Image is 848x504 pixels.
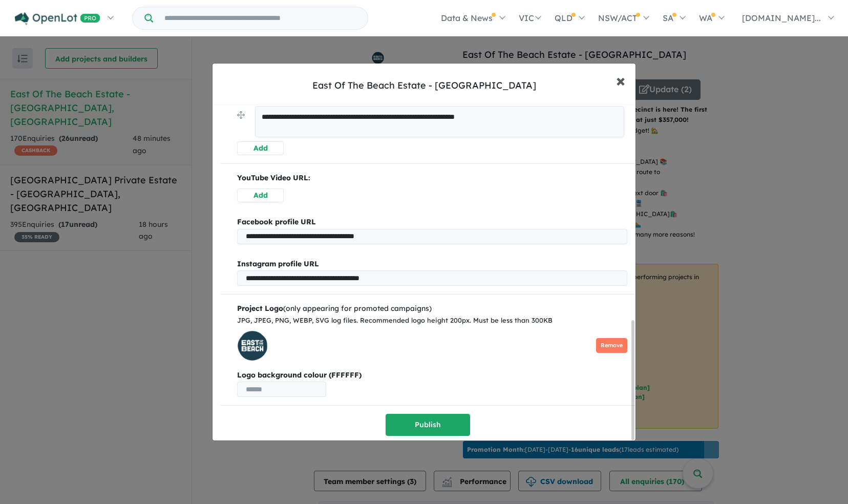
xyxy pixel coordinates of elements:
input: Try estate name, suburb, builder or developer [155,7,366,29]
p: YouTube Video URL: [237,172,627,184]
b: Instagram profile URL [237,259,319,268]
button: Remove [596,338,627,353]
div: (only appearing for promoted campaigns) [237,303,627,315]
b: Facebook profile URL [237,217,316,226]
div: East Of The Beach Estate - [GEOGRAPHIC_DATA] [312,79,536,92]
img: Openlot PRO Logo White [15,12,100,25]
b: Logo background colour (FFFFFF) [237,369,627,382]
div: JPG, JPEG, PNG, WEBP, SVG log files. Recommended logo height 200px. Must be less than 300KB [237,315,627,326]
button: Publish [386,414,470,436]
span: × [616,69,625,91]
b: Project Logo [237,304,283,313]
span: [DOMAIN_NAME]... [742,13,821,23]
img: East%20Of%20The%20Beach%20Estate%20-%20Eglinton___1747035433.png [237,330,268,361]
button: Add [237,188,284,202]
img: drag.svg [237,111,245,119]
button: Add [237,141,284,155]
